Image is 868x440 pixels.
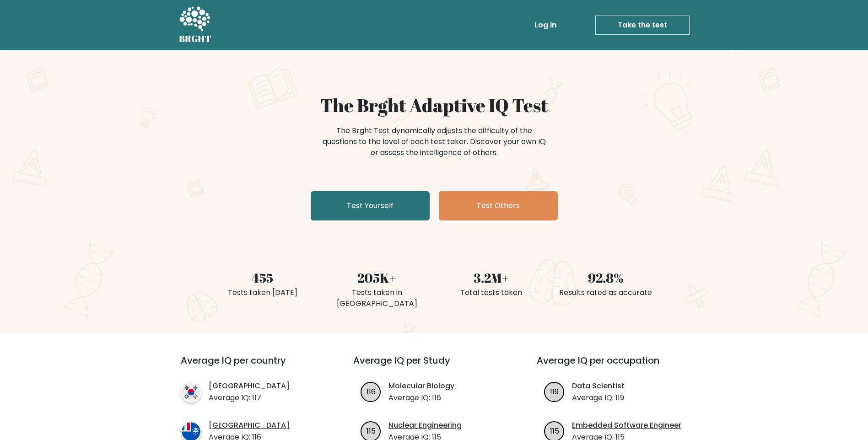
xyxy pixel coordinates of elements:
[550,386,559,397] text: 119
[440,268,543,287] div: 3.2M+
[554,287,658,298] div: Results rated as accurate
[211,287,314,298] div: Tests taken [DATE]
[572,420,681,431] a: Embedded Software Engineer
[211,94,658,116] h1: The Brght Adaptive IQ Test
[320,125,549,158] div: The Brght Test dynamically adjusts the difficulty of the questions to the level of each test take...
[181,382,201,402] img: country
[550,425,559,436] text: 115
[325,287,429,309] div: Tests taken in [GEOGRAPHIC_DATA]
[388,381,454,392] a: Molecular Biology
[367,425,376,436] text: 115
[209,381,290,392] a: [GEOGRAPHIC_DATA]
[353,355,515,377] h3: Average IQ per Study
[209,392,290,403] p: Average IQ: 117
[572,381,625,392] a: Data Scientist
[439,191,558,220] a: Test Others
[311,191,430,220] a: Test Yourself
[531,16,560,34] a: Log in
[211,268,314,287] div: 455
[572,392,625,403] p: Average IQ: 119
[440,287,543,298] div: Total tests taken
[181,355,320,377] h3: Average IQ per country
[554,268,658,287] div: 92.8%
[537,355,698,377] h3: Average IQ per occupation
[325,268,429,287] div: 205K+
[388,420,462,431] a: Nuclear Engineering
[388,392,454,403] p: Average IQ: 116
[179,33,212,44] h5: BRGHT
[367,386,376,397] text: 116
[179,4,212,47] a: BRGHT
[209,420,290,431] a: [GEOGRAPHIC_DATA]
[595,16,690,35] a: Take the test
